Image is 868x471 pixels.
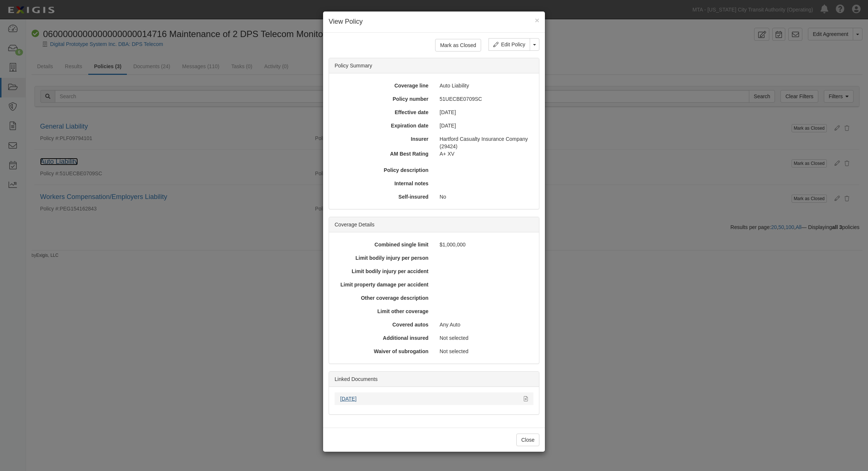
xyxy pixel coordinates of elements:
div: Not selected [434,348,536,355]
div: Insurer [332,135,434,143]
div: No [434,193,536,200]
div: Limit bodily injury per person [332,254,434,262]
div: Policy Summary [329,58,539,73]
div: Internal notes [332,180,434,187]
div: 09.11.25 [340,395,518,402]
a: Edit Policy [489,38,530,51]
button: Close [535,16,539,24]
div: [DATE] [434,122,536,129]
h4: View Policy [329,17,539,27]
div: Linked Documents [329,372,539,387]
div: Not selected [434,334,536,342]
div: Combined single limit [332,241,434,248]
div: Limit property damage per accident [332,281,434,288]
div: 51UECBE0709SC [434,95,536,103]
div: A+ XV [434,150,539,157]
div: Coverage line [332,82,434,89]
div: Expiration date [332,122,434,129]
div: Limit bodily injury per accident [332,268,434,275]
input: Mark as Closed [435,39,481,52]
div: Policy description [332,166,434,174]
div: Waiver of subrogation [332,348,434,355]
div: $1,000,000 [434,241,536,248]
div: Additional insured [332,334,434,342]
div: Any Auto [434,321,536,328]
div: Auto Liability [434,82,536,89]
div: Hartford Casualty Insurance Company (29424) [434,135,536,150]
div: Coverage Details [329,217,539,232]
div: Other coverage description [332,294,434,302]
div: Policy number [332,95,434,103]
div: AM Best Rating [329,150,434,157]
button: Close [516,434,539,446]
div: Self-insured [332,193,434,200]
a: [DATE] [340,396,356,402]
div: Covered autos [332,321,434,328]
div: Limit other coverage [332,308,434,315]
div: [DATE] [434,109,536,116]
div: Effective date [332,109,434,116]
